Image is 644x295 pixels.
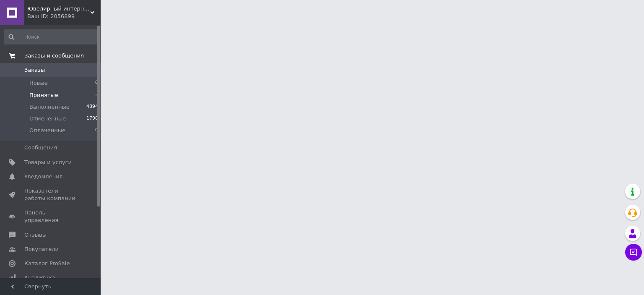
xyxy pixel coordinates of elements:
span: Показатели работы компании [24,187,78,202]
span: Отмененные [29,115,66,123]
span: Новые [29,79,48,87]
span: Сообщения [24,144,57,151]
span: Панель управления [24,209,78,224]
span: 0 [95,127,98,134]
span: Выполненные [29,103,70,111]
span: Покупатели [24,245,59,253]
span: 1790 [86,115,98,123]
span: Ювелирный интернет-магазин серебряных украшений в Харькове | Mirserebra.org [27,5,90,13]
span: Принятые [29,91,58,99]
span: Заказы и сообщения [24,52,84,60]
span: Аналитика [24,274,55,282]
span: 4894 [86,103,98,111]
span: 3 [95,91,98,99]
span: Уведомления [24,173,62,180]
span: Товары и услуги [24,159,72,166]
span: Заказы [24,66,45,74]
span: Отзывы [24,231,47,239]
span: Каталог ProSale [24,260,70,267]
div: Ваш ID: 2056899 [27,13,101,20]
button: Чат с покупателем [625,244,642,261]
input: Поиск [4,29,99,44]
span: Оплаченные [29,127,65,134]
span: 0 [95,79,98,87]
